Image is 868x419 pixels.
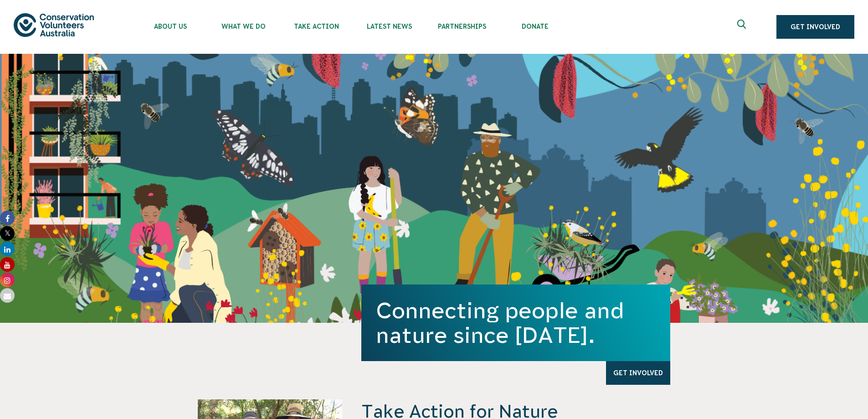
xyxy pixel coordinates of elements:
[207,23,280,30] span: What We Do
[498,23,571,30] span: Donate
[732,16,754,38] button: Expand search box Close search box
[737,20,749,34] span: Expand search box
[280,23,353,30] span: Take Action
[776,15,854,39] a: Get Involved
[134,23,207,30] span: About Us
[14,13,94,36] img: logo.svg
[353,23,426,30] span: Latest News
[376,298,656,347] h1: Connecting people and nature since [DATE].
[606,361,670,385] a: Get Involved
[426,23,498,30] span: Partnerships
